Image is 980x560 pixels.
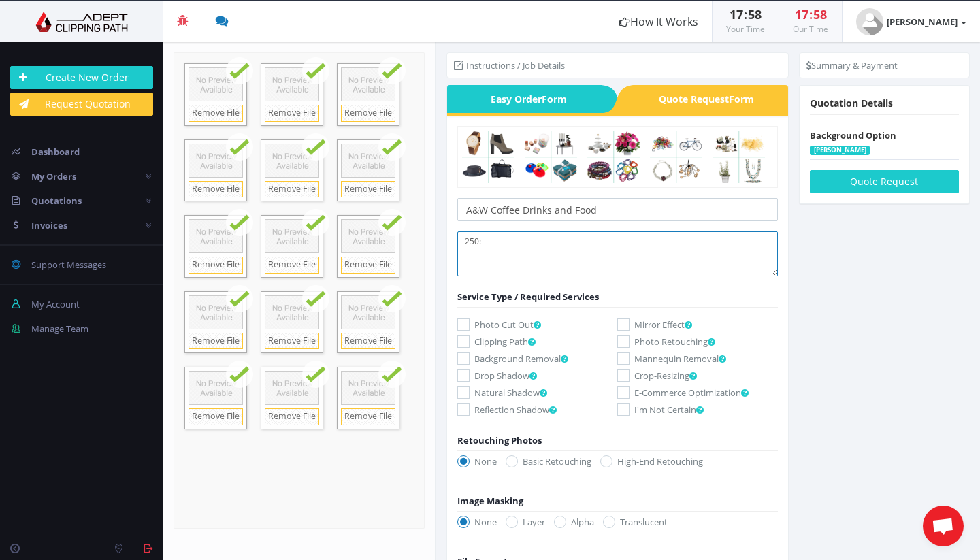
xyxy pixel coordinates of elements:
span: Manage Team [31,323,88,335]
label: [PERSON_NAME] [810,146,870,156]
span: 17 [795,6,808,22]
span: Quotations [31,195,82,207]
a: Remove File [341,408,395,425]
label: Clipping Path [457,335,617,348]
a: Remove File [189,333,243,350]
img: user_default.jpg [856,8,883,35]
a: Remove File [265,181,319,198]
div: Image Masking [457,455,778,508]
div: Retouching Photos [457,433,778,447]
a: Remove File [189,408,243,425]
a: Quote RequestForm [635,85,789,113]
label: Natural Shadow [457,386,617,399]
label: Basic Retouching [506,455,591,468]
a: Remove File [265,408,319,425]
a: Remove File [189,257,243,274]
a: How It Works [606,1,712,42]
small: Your Time [726,23,765,35]
a: Request Quotation [10,93,153,116]
label: Alpha [554,515,594,529]
a: Remove File [189,181,243,198]
button: Quote Request [810,170,959,193]
label: Layer [506,515,545,529]
label: None [457,515,497,529]
a: Create New Order [10,66,153,89]
span: 58 [813,6,827,22]
span: : [743,6,748,22]
small: Our Time [793,23,828,35]
li: Summary & Payment [806,59,898,72]
a: Open chat [923,506,964,546]
input: Your Quotation Title [457,198,778,221]
a: [PERSON_NAME] [843,1,980,42]
label: Photo Cut Out [457,318,617,331]
a: Remove File [265,333,319,350]
label: Crop-Resizing [617,369,777,382]
a: Remove File [189,105,243,122]
span: Support Messages [31,259,106,271]
label: Drop Shadow [457,369,617,382]
a: Remove File [265,105,319,122]
span: Easy Order [447,85,601,113]
span: Quotation Details [810,97,893,110]
label: Mirror Effect [617,318,777,331]
label: Background Removal [457,352,617,365]
span: Dashboard [31,146,80,158]
label: E-Commerce Optimization [617,386,777,399]
a: Remove File [341,105,395,122]
label: Reflection Shadow [457,403,617,416]
label: None [457,455,497,468]
img: Adept Graphics [10,12,153,32]
label: I'm Not Certain [617,403,777,416]
label: Photo Retouching [617,335,777,348]
span: Quote Request [635,85,789,113]
i: Form [542,93,567,105]
span: 58 [748,6,762,22]
a: Remove File [265,257,319,274]
label: Translucent [603,515,668,529]
div: Service Type / Required Services [457,290,778,303]
span: Background Option [810,129,896,142]
span: My Account [31,298,80,310]
a: Remove File [341,333,395,350]
span: My Orders [31,170,76,182]
i: Form [729,93,754,105]
a: Remove File [341,181,395,198]
label: Mannequin Removal [617,352,777,365]
strong: [PERSON_NAME] [887,16,958,28]
li: Instructions / Job Details [454,59,565,72]
span: : [808,6,813,22]
label: High-End Retouching [600,455,703,468]
a: Remove File [341,257,395,274]
span: Invoices [31,219,67,231]
span: 17 [730,6,743,22]
a: Easy OrderForm [447,85,601,113]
